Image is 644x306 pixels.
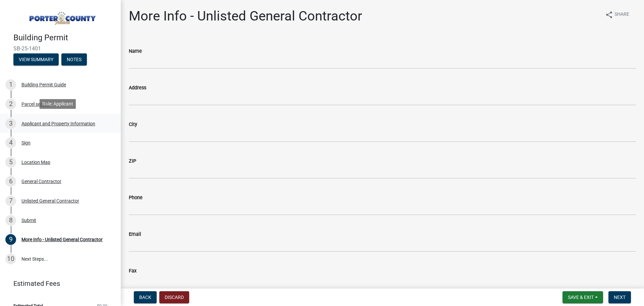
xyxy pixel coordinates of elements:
[13,57,59,62] wm-modal-confirm: Summary
[21,102,50,106] div: Parcel search
[600,8,635,21] button: shareShare
[614,295,626,300] span: Next
[21,140,31,145] div: Sign
[129,49,142,54] label: Name
[129,195,143,200] label: Phone
[5,137,16,148] div: 4
[5,79,16,90] div: 1
[562,291,603,303] button: Save & Exit
[13,53,59,65] button: View Summary
[129,232,141,237] label: Email
[608,291,631,303] button: Next
[5,195,16,206] div: 7
[5,176,16,187] div: 6
[5,277,110,290] a: Estimated Fees
[21,121,95,126] div: Applicant and Property Information
[13,7,110,26] img: Porter County, Indiana
[61,57,87,62] wm-modal-confirm: Notes
[129,122,137,127] label: City
[129,86,146,90] label: Address
[13,45,107,52] span: SB-25-1401
[21,82,66,87] div: Building Permit Guide
[40,99,76,109] div: Role: Applicant
[5,215,16,226] div: 8
[614,11,629,19] span: Share
[5,234,16,245] div: 9
[5,254,16,264] div: 10
[5,99,16,110] div: 2
[129,269,137,273] label: Fax
[21,199,79,203] div: Unlisted General Contractor
[159,291,189,303] button: Discard
[13,33,115,43] h4: Building Permit
[134,291,157,303] button: Back
[61,53,87,65] button: Notes
[21,237,103,242] div: More Info - Unlisted General Contractor
[139,295,151,300] span: Back
[21,160,50,165] div: Location Map
[568,295,594,300] span: Save & Exit
[21,218,36,223] div: Submit
[5,157,16,168] div: 5
[129,8,362,24] h1: More Info - Unlisted General Contractor
[605,11,613,19] i: share
[21,179,61,184] div: General Contractor
[129,159,136,164] label: ZIP
[5,118,16,129] div: 3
